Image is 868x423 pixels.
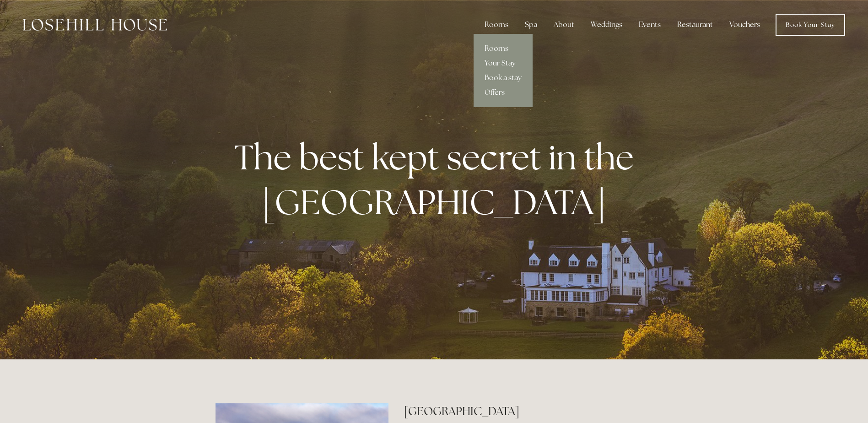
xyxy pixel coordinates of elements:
div: Rooms [477,16,516,34]
div: Events [631,16,668,34]
a: Book a stay [474,70,533,85]
h2: [GEOGRAPHIC_DATA] [404,403,652,419]
a: Your Stay [474,56,533,70]
a: Rooms [474,41,533,56]
a: Book Your Stay [776,14,845,36]
strong: The best kept secret in the [GEOGRAPHIC_DATA] [234,135,641,224]
a: Vouchers [722,16,767,34]
div: Spa [518,16,545,34]
div: About [546,16,582,34]
a: Offers [474,85,533,100]
img: Losehill House [23,19,167,31]
div: Restaurant [670,16,720,34]
div: Weddings [583,16,630,34]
